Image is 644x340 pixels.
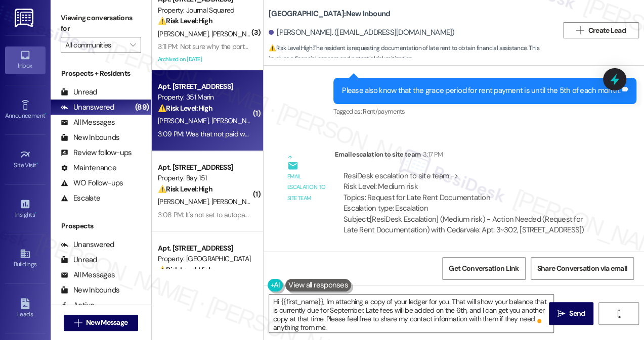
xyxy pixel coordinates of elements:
[342,85,620,96] div: Please also know that the grace period for rent payment is until the 5th of each month.
[557,310,565,318] i: 
[61,132,119,143] div: New Inbounds
[86,317,127,328] span: New Message
[287,171,327,204] div: Email escalation to site team
[5,46,46,74] a: Inbox
[5,295,46,322] a: Leads
[563,22,639,38] button: Create Lead
[64,315,139,331] button: New Message
[61,163,116,173] div: Maintenance
[615,310,622,318] i: 
[420,149,443,160] div: 3:17 PM
[61,300,95,311] div: Active
[61,285,119,296] div: New Inbounds
[65,37,125,53] input: All communities
[576,26,584,34] i: 
[333,104,636,119] div: Tagged as:
[51,221,151,231] div: Prospects
[588,25,626,36] span: Create Lead
[130,41,136,49] i: 
[61,239,114,250] div: Unanswered
[335,149,606,163] div: Email escalation to site team
[537,263,627,274] span: Share Conversation via email
[5,245,46,272] a: Buildings
[61,148,132,158] div: Review follow-ups
[449,263,519,274] span: Get Conversation Link
[61,10,141,37] label: Viewing conversations for
[344,214,597,236] div: Subject: [ResiDesk Escalation] (Medium risk) - Action Needed (Request for Late Rent Documentation...
[61,178,123,188] div: WO Follow-ups
[569,308,585,319] span: Send
[269,27,455,38] div: [PERSON_NAME]. ([EMAIL_ADDRESS][DOMAIN_NAME])
[51,68,151,79] div: Prospects + Residents
[363,107,405,116] span: Rent/payments
[5,196,46,223] a: Insights •
[5,146,46,173] a: Site Visit •
[61,270,115,280] div: All Messages
[36,160,38,167] span: •
[61,255,97,265] div: Unread
[344,171,597,214] div: ResiDesk escalation to site team -> Risk Level: Medium risk Topics: Request for Late Rent Documen...
[61,102,114,113] div: Unanswered
[549,302,593,325] button: Send
[531,257,634,280] button: Share Conversation via email
[269,9,390,19] b: [GEOGRAPHIC_DATA]: New Inbound
[61,87,97,98] div: Unread
[442,257,525,280] button: Get Conversation Link
[74,319,82,327] i: 
[269,43,558,65] span: : The resident is requesting documentation of late rent to obtain financial assistance. This invo...
[35,210,36,217] span: •
[133,100,151,115] div: (89)
[45,111,47,118] span: •
[61,193,100,204] div: Escalate
[269,44,312,52] strong: ⚠️ Risk Level: High
[15,9,35,27] img: ResiDesk Logo
[61,117,115,128] div: All Messages
[269,295,553,332] textarea: To enrich screen reader interactions, please activate Accessibility in Grammarly extension settings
